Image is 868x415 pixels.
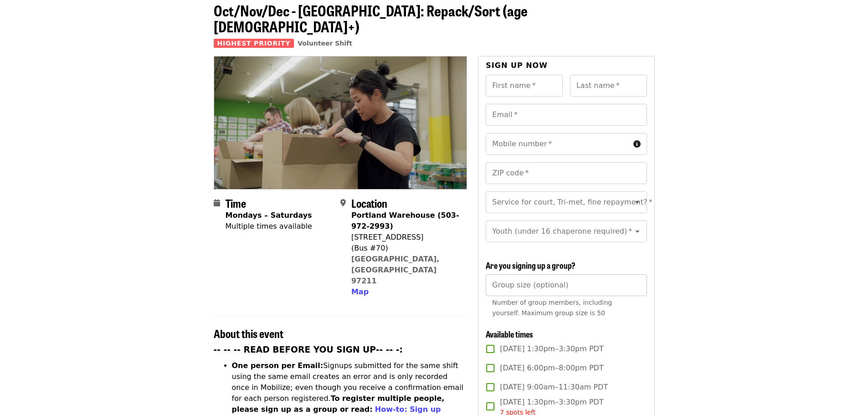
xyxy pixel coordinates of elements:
input: [object Object] [486,274,647,296]
i: circle-info icon [633,140,641,149]
input: ZIP code [486,162,647,184]
a: [GEOGRAPHIC_DATA], [GEOGRAPHIC_DATA] 97211 [351,255,440,285]
input: Mobile number [486,133,629,155]
span: Time [226,195,246,211]
span: Available times [486,328,533,340]
i: map-marker-alt icon [340,199,346,207]
strong: -- -- -- READ BEFORE YOU SIGN UP-- -- -: [214,345,403,354]
span: Are you signing up a group? [486,259,575,271]
button: Open [631,196,644,209]
button: Map [351,287,369,297]
button: Open [631,225,644,238]
span: [DATE] 1:30pm–3:30pm PDT [500,343,603,354]
input: Email [486,104,647,126]
span: Number of group members, including yourself. Maximum group size is 50 [492,299,612,317]
a: Volunteer Shift [298,40,352,47]
span: Location [351,195,387,211]
img: Oct/Nov/Dec - Portland: Repack/Sort (age 8+) organized by Oregon Food Bank [214,56,467,189]
span: Sign up now [486,61,548,70]
div: [STREET_ADDRESS] [351,232,460,243]
span: [DATE] 6:00pm–8:00pm PDT [500,363,603,374]
div: Multiple times available [226,221,312,232]
div: (Bus #70) [351,243,460,254]
strong: One person per Email: [232,361,324,370]
input: First name [486,75,563,97]
span: [DATE] 9:00am–11:30am PDT [500,382,608,393]
input: Last name [570,75,647,97]
strong: To register multiple people, please sign up as a group or read: [232,394,445,414]
span: Map [351,287,369,296]
span: Highest Priority [214,39,294,48]
i: calendar icon [214,199,220,207]
span: About this event [214,325,283,341]
strong: Mondays – Saturdays [226,211,312,220]
strong: Portland Warehouse (503-972-2993) [351,211,459,231]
